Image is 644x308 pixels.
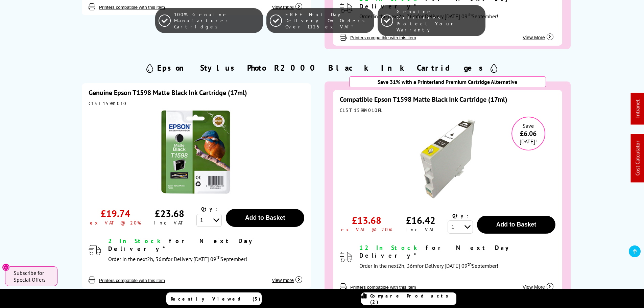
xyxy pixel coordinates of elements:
div: inc VAT [154,220,185,226]
h2: Epson Stylus Photo R2000 Black Ink Cartridges [157,63,487,73]
a: Recently Viewed (5) [166,292,262,305]
div: modal_delivery [359,244,555,270]
span: FREE Next Day Delivery On Orders Over £125 ex VAT* [285,11,371,30]
button: Printers compatible with this item [97,278,167,283]
div: modal_delivery [108,237,304,264]
span: 2h, 36m [147,256,166,262]
img: Epson T1598 Matte Black Ink Cartridge (17ml) [154,110,239,194]
span: view more [272,278,294,283]
span: View More [523,284,545,290]
span: Add to Basket [496,221,536,228]
button: Close [2,263,10,271]
span: 2h, 36m [398,262,417,269]
div: ex VAT @ 20% [341,227,392,233]
div: £23.68 [155,207,184,220]
span: Recently Viewed (5) [171,296,261,302]
button: view more [270,270,304,283]
a: Intranet [634,100,641,118]
div: £16.42 [406,214,435,227]
span: Subscribe for Special Offers [14,269,51,283]
span: Genuine Cartridges Protect Your Warranty [397,8,482,33]
span: 2 In Stock [108,237,163,245]
span: £6.06 [512,129,545,138]
sup: th [468,261,472,267]
div: Save 31% with a Printerland Premium Cartridge Alternative [349,76,546,87]
div: C13T15984010 [89,100,304,106]
span: Qty: [201,206,217,212]
div: ex VAT @ 20% [90,220,141,226]
button: View More [521,277,555,290]
span: Save [523,122,534,129]
span: Order in the next for Delivery [DATE] 09 September! [359,262,498,269]
div: £13.68 [352,214,381,227]
span: for Next Day Delivery* [359,244,512,259]
span: 12 In Stock [359,244,420,252]
sup: th [216,254,220,260]
img: Compatible Epson T1598 Matte Black Ink Cartridge (17ml) [405,117,490,201]
button: Add to Basket [477,216,555,234]
div: £19.74 [101,207,130,220]
span: Add to Basket [245,214,285,221]
button: Add to Basket [226,209,304,227]
span: Compare Products (2) [370,293,456,305]
button: Printers compatible with this item [348,284,418,290]
span: 100% Genuine Manufacturer Cartridges [174,11,260,30]
div: inc VAT [405,227,436,233]
a: Compatible Epson T1598 Matte Black Ink Cartridge (17ml) [340,95,507,104]
a: Genuine Epson T1598 Matte Black Ink Cartridge (17ml) [89,88,247,97]
span: Order in the next for Delivery [DATE] 09 September! [108,256,247,262]
a: Compare Products (2) [361,292,456,305]
a: Cost Calculator [634,141,641,176]
span: Qty: [452,213,468,219]
div: C13T15984010PL [340,107,555,113]
span: [DATE]! [520,138,537,145]
span: for Next Day Delivery* [108,237,255,253]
